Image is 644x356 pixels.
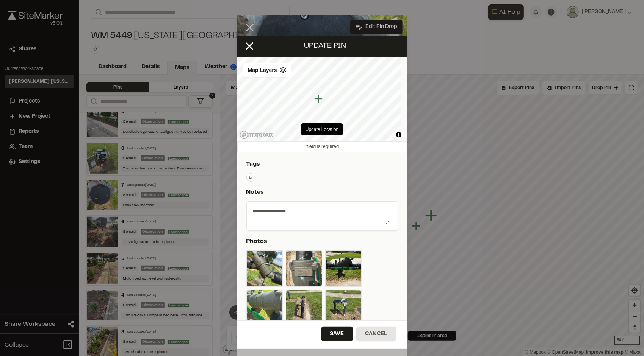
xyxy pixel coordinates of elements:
[314,94,324,104] div: Map marker
[321,327,353,341] button: Save
[246,290,283,326] img: file
[325,250,362,287] img: file
[286,290,322,326] img: file
[237,141,407,152] div: field is required
[356,327,396,341] button: Cancel
[246,173,255,182] button: Edit Tags
[237,57,401,141] canvas: Map
[246,237,395,246] p: Photos
[246,160,395,169] p: Tags
[325,290,362,326] img: file
[246,250,283,287] img: file
[286,250,322,287] img: file
[246,188,395,197] p: Notes
[301,123,343,135] button: Update Location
